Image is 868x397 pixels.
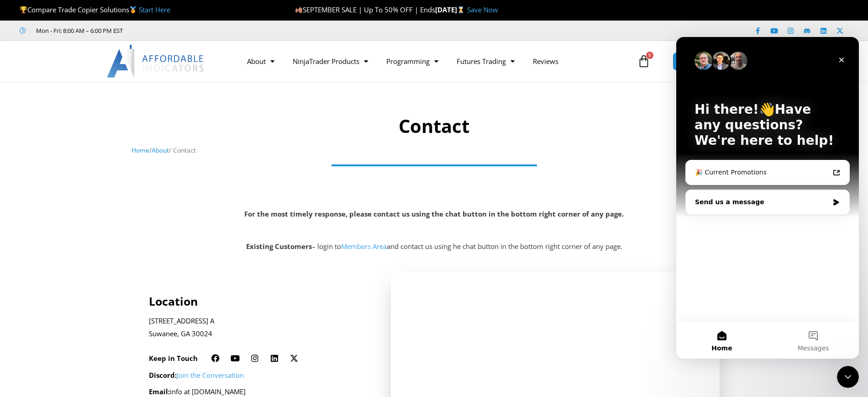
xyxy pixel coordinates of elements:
[458,6,464,13] img: ⌛
[149,371,177,380] strong: Discord:
[676,37,859,359] iframe: Intercom live chat
[837,366,859,388] iframe: Intercom live chat
[20,6,27,13] img: 🏆
[246,242,312,251] strong: Existing Customers
[177,371,244,380] a: Join the Conversation
[447,51,524,72] a: Futures Trading
[149,315,367,340] p: [STREET_ADDRESS] A Suwanee, GA 30024
[295,6,302,13] img: 🍂
[5,240,863,253] p: – login to and contact us using he chat button in the bottom right corner of any page.
[646,52,653,59] span: 0
[467,5,498,14] a: Save Now
[132,144,736,156] nav: Breadcrumb
[149,354,198,363] h6: Keep in Touch
[238,51,284,72] a: About
[136,26,273,35] iframe: Customer reviews powered by Trustpilot
[341,242,387,251] a: Members Area
[132,113,736,139] h1: Contact
[238,51,635,72] nav: Menu
[284,51,377,72] a: NinjaTrader Products
[139,5,170,14] a: Start Here
[149,387,170,396] strong: Email:
[524,51,568,72] a: Reviews
[624,48,664,74] a: 0
[34,25,123,36] span: Mon - Fri: 8:00 AM – 6:00 PM EST
[673,52,749,71] a: MEMBERS AREA
[149,294,367,308] h4: Location
[20,5,170,14] span: Compare Trade Copier Solutions
[132,146,149,154] a: Home
[295,5,435,14] span: SEPTEMBER SALE | Up To 50% OFF | Ends
[435,5,467,14] strong: [DATE]
[244,209,624,218] strong: For the most timely response, please contact us using the chat button in the bottom right corner ...
[152,146,169,154] a: About
[130,6,137,13] img: 🥇
[107,45,205,78] img: LogoAI | Affordable Indicators – NinjaTrader
[377,51,447,72] a: Programming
